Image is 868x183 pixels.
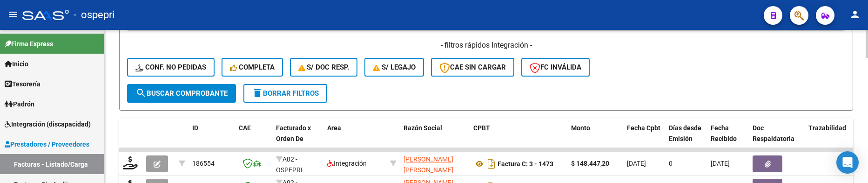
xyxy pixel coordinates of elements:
[521,58,590,77] button: FC Inválida
[135,87,147,99] mat-icon: search
[836,151,859,174] div: Open Intercom Messenger
[127,84,236,103] button: Buscar Comprobante
[753,124,794,142] span: Doc Respaldatoria
[235,118,272,159] datatable-header-cell: CAE
[5,39,53,49] span: Firma Express
[276,155,303,174] span: A02 - OSPEPRI
[327,160,367,167] span: Integración
[571,160,609,167] strong: $ 148.447,20
[530,63,581,71] span: FC Inválida
[188,118,235,159] datatable-header-cell: ID
[252,89,319,98] span: Borrar Filtros
[135,89,228,98] span: Buscar Comprobante
[431,58,514,77] button: CAE SIN CARGAR
[5,79,40,89] span: Tesorería
[373,63,416,71] span: S/ legajo
[327,124,341,132] span: Area
[252,87,263,99] mat-icon: delete
[400,118,470,159] datatable-header-cell: Razón Social
[404,154,466,174] div: 27312520422
[707,118,749,159] datatable-header-cell: Fecha Recibido
[805,118,861,159] datatable-header-cell: Trazabilidad
[127,40,845,50] h4: - filtros rápidos Integración -
[623,118,665,159] datatable-header-cell: Fecha Cpbt
[439,63,506,71] span: CAE SIN CARGAR
[192,160,215,167] span: 186554
[230,63,275,71] span: Completa
[298,63,350,71] span: S/ Doc Resp.
[665,118,707,159] datatable-header-cell: Días desde Emisión
[222,58,283,77] button: Completa
[498,160,553,168] strong: Factura C: 3 - 1473
[711,160,730,167] span: [DATE]
[290,58,358,77] button: S/ Doc Resp.
[192,124,198,132] span: ID
[485,156,498,171] i: Descargar documento
[127,58,215,77] button: Conf. no pedidas
[74,5,114,25] span: - ospepri
[5,119,91,129] span: Integración (discapacidad)
[239,124,251,132] span: CAE
[669,124,701,142] span: Días desde Emisión
[627,160,646,167] span: [DATE]
[669,160,673,167] span: 0
[7,9,19,20] mat-icon: menu
[627,124,660,132] span: Fecha Cpbt
[404,155,453,174] span: [PERSON_NAME] [PERSON_NAME]
[5,139,89,149] span: Prestadores / Proveedores
[808,124,846,132] span: Trazabilidad
[470,118,567,159] datatable-header-cell: CPBT
[276,124,311,142] span: Facturado x Orden De
[473,124,490,132] span: CPBT
[323,118,386,159] datatable-header-cell: Area
[272,118,323,159] datatable-header-cell: Facturado x Orden De
[5,59,28,69] span: Inicio
[5,99,34,109] span: Padrón
[571,124,590,132] span: Monto
[567,118,623,159] datatable-header-cell: Monto
[711,124,737,142] span: Fecha Recibido
[749,118,805,159] datatable-header-cell: Doc Respaldatoria
[364,58,424,77] button: S/ legajo
[135,63,206,71] span: Conf. no pedidas
[243,84,327,103] button: Borrar Filtros
[849,9,861,20] mat-icon: person
[404,124,442,132] span: Razón Social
